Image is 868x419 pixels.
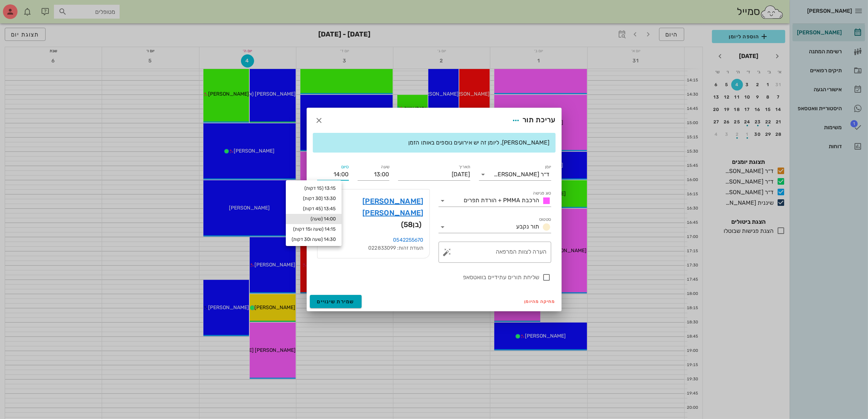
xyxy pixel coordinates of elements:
[292,216,336,222] div: 14:00 (שעה)
[323,244,424,252] div: תעודת זהות: 022833099
[317,299,355,305] span: שמירת שינויים
[494,171,550,178] div: ד״ר [PERSON_NAME]
[381,164,389,170] label: שעה
[401,219,422,230] span: (בן )
[292,206,336,212] div: 13:45 (45 דקות)
[464,197,540,204] span: הרכבת PMMA + הורדת תפרים
[317,274,540,281] label: שליחת תורים עתידיים בוואטסאפ
[292,226,336,232] div: 14:15 (שעה ו15 דקות)
[393,237,424,243] a: 0542255670
[439,221,551,233] div: סטטוסתור נקבע
[408,139,549,146] span: [PERSON_NAME], ליומן זה יש אירועים נוספים באותו הזמן
[479,169,551,180] div: יומןד״ר [PERSON_NAME]
[459,164,470,170] label: תאריך
[533,191,551,196] label: סוג פגישה
[292,237,336,242] div: 14:30 (שעה ו30 דקות)
[522,296,558,307] button: מחיקה מהיומן
[292,196,336,201] div: 13:30 (30 דקות)
[509,114,555,127] div: עריכת תור
[292,185,336,191] div: 13:15 (15 דקות)
[517,223,540,230] span: תור נקבע
[323,195,424,219] a: [PERSON_NAME] [PERSON_NAME]
[404,220,413,229] span: 58
[310,295,362,308] button: שמירת שינויים
[341,164,349,170] label: סיום
[539,217,551,222] label: סטטוס
[317,169,349,180] input: 00:00
[545,164,551,170] label: יומן
[525,299,556,304] span: מחיקה מהיומן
